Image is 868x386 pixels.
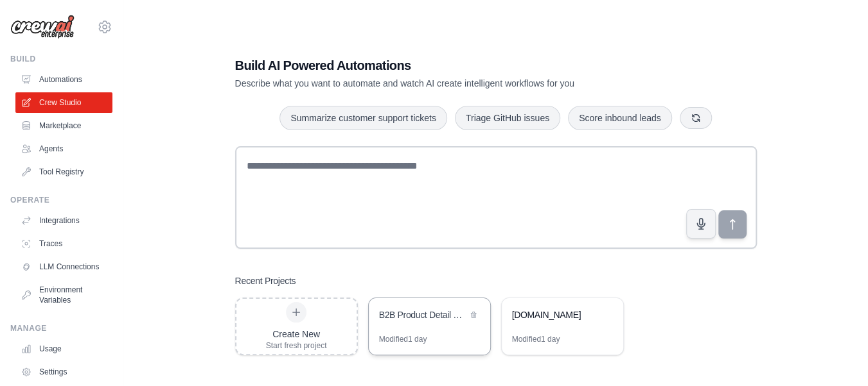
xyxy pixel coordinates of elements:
div: Manage [10,323,112,333]
a: LLM Connections [15,256,112,277]
h3: Recent Projects [235,274,296,287]
h1: Build AI Powered Automations [235,56,667,74]
a: Integrations [15,210,112,231]
a: Marketplace [15,115,112,136]
iframe: Chat Widget [804,324,868,386]
div: Create New [266,328,327,340]
img: Logo [10,15,75,39]
button: Triage GitHub issues [455,106,560,130]
div: Operate [10,195,112,205]
a: Usage [15,339,112,359]
div: Modified 1 day [379,334,427,344]
button: Get new suggestions [680,107,712,129]
a: Tool Registry [15,162,112,182]
a: Environment Variables [15,280,112,310]
div: Start fresh project [266,340,327,351]
p: Describe what you want to automate and watch AI create intelligent workflows for you [235,77,667,90]
button: Click to speak your automation idea [686,209,716,239]
div: [DOMAIN_NAME] [512,308,600,321]
div: Build [10,54,112,64]
button: Score inbound leads [568,106,672,130]
a: Traces [15,233,112,254]
button: Delete project [467,308,480,321]
div: B2B Product Detail Page Generator [379,308,467,321]
a: Crew Studio [15,92,112,113]
div: Modified 1 day [512,334,560,344]
button: Summarize customer support tickets [279,106,447,130]
a: Settings [15,362,112,382]
a: Agents [15,138,112,159]
a: Automations [15,69,112,90]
